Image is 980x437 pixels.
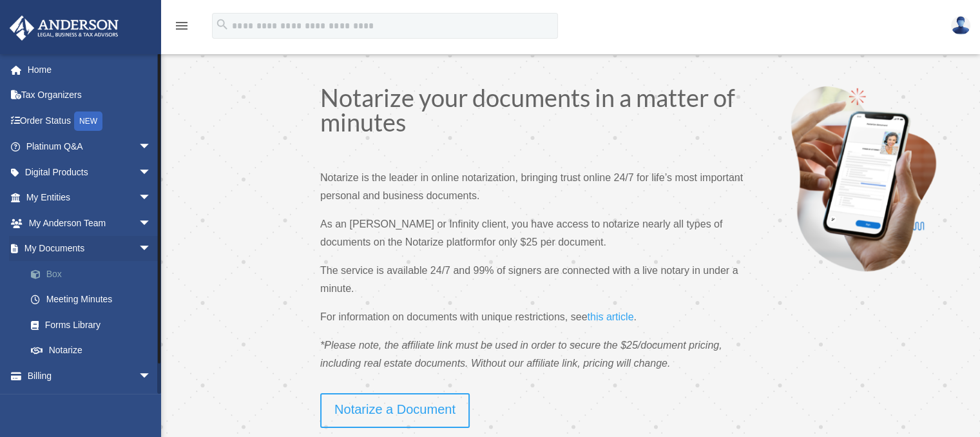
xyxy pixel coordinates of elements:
[320,311,587,322] span: For information on documents with unique restrictions, see
[9,185,171,211] a: My Entitiesarrow_drop_down
[215,17,229,32] i: search
[139,210,164,237] span: arrow_drop_down
[587,311,633,329] a: this article
[320,393,470,428] a: Notarize a Document
[9,108,171,134] a: Order StatusNEW
[320,218,722,248] span: As an [PERSON_NAME] or Infinity client, you have access to notarize nearly all types of documents...
[18,312,171,338] a: Forms Library
[9,83,171,108] a: Tax Organizers
[786,85,941,272] img: Notarize-hero
[139,185,164,211] span: arrow_drop_down
[9,210,171,236] a: My Anderson Teamarrow_drop_down
[320,172,743,201] span: Notarize is the leader in online notarization, bringing trust online 24/7 for life’s most importa...
[9,389,171,414] a: Video Training
[9,363,171,389] a: Billingarrow_drop_down
[320,85,745,141] h1: Notarize your documents in a matter of minutes
[9,159,171,185] a: Digital Productsarrow_drop_down
[587,311,633,322] span: this article
[320,265,738,294] span: The service is available 24/7 and 99% of signers are connected with a live notary in under a minute.
[483,237,606,248] span: for only $25 per document.
[139,159,164,186] span: arrow_drop_down
[74,112,102,131] div: NEW
[174,23,189,34] a: menu
[633,311,636,322] span: .
[18,261,171,287] a: Box
[139,363,164,389] span: arrow_drop_down
[174,18,189,34] i: menu
[9,57,171,83] a: Home
[18,338,164,364] a: Notarize
[18,287,171,313] a: Meeting Minutes
[139,134,164,160] span: arrow_drop_down
[9,236,171,262] a: My Documentsarrow_drop_down
[9,134,171,160] a: Platinum Q&Aarrow_drop_down
[951,16,970,35] img: User Pic
[320,340,722,369] span: *Please note, the affiliate link must be used in order to secure the $25/document pricing, includ...
[6,15,122,41] img: Anderson Advisors Platinum Portal
[139,236,164,262] span: arrow_drop_down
